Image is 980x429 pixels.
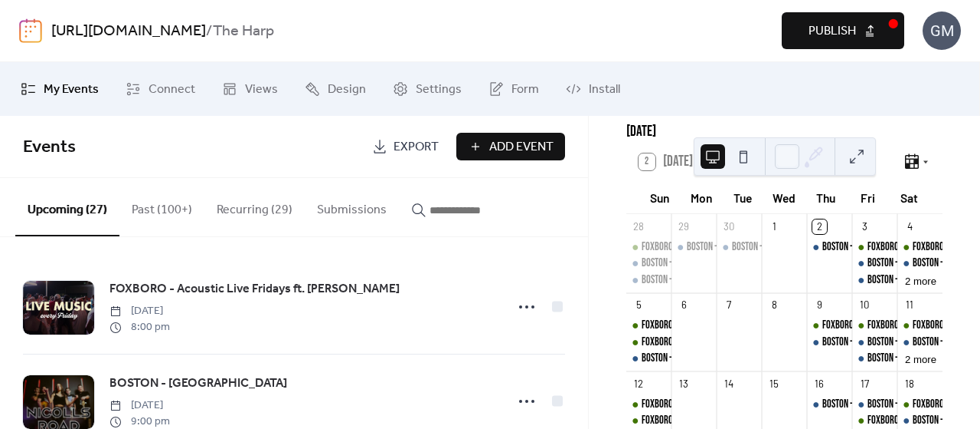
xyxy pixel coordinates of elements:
div: FOXBORO - NFL SUNDAYS [642,239,723,255]
div: 12 [632,377,645,391]
div: BOSTON - LINE DANCING [807,397,852,412]
div: 28 [632,219,645,233]
b: / [206,17,213,46]
img: logo [19,18,42,43]
div: FOXBORO - NFL SUNDAYS [626,239,671,255]
button: 2 more [899,272,942,288]
div: BOSTON - NFL SUNDAYS [626,272,671,288]
span: [DATE] [109,398,170,414]
div: FOXBORO - Acoustic Live Fridays ft. Ryan McHugh [852,318,897,333]
div: BOSTON - NFL SUNDAYS [642,272,717,288]
div: BOSTON - BRUINS PRE-SEASON [671,239,717,255]
button: Upcoming (27) [15,178,119,236]
div: 10 [857,299,871,312]
span: FOXBORO - Acoustic Live Fridays ft. [PERSON_NAME] [109,280,400,299]
div: FOXBORO - [DATE] BRUNCH [642,318,730,333]
div: 9 [812,299,826,312]
div: BOSTON - LINE DANCING [822,239,900,255]
span: Views [245,81,278,99]
div: 4 [903,219,916,233]
a: My Events [9,68,110,110]
div: 1 [767,219,781,233]
span: Design [328,81,366,99]
div: 6 [677,299,691,312]
a: Views [211,68,289,110]
a: BOSTON - [GEOGRAPHIC_DATA] [109,374,287,394]
a: Form [477,68,550,110]
div: FOXBORO - PATS VS BILLS GAME WATCH + GIVEAWAYS [626,335,671,350]
span: [DATE] [109,303,170,319]
div: 2 [812,219,826,233]
div: FOXBORO - PATS VS BILLS GAME WATCH + GIVEAWAYS [642,335,815,350]
div: BOSTON - NBA YOUNGBOY PRE-SHOW PARTY [626,256,671,271]
div: [DATE] [626,121,942,144]
div: 16 [812,377,826,391]
div: 29 [677,219,691,233]
a: Connect [114,68,207,110]
div: 8 [767,299,781,312]
div: BOSTON - BRUINS PRE-SEASON [687,239,786,255]
span: 8:00 pm [109,319,170,335]
div: BOSTON - Block Party Bar Crawl [852,272,897,288]
div: BOSTON - COLLEGE FOOTBALL SATURDAYS [897,256,942,271]
div: FOXBORO - PATS VS SAINTS GAME WATCH + GIVEAWAYS [626,413,671,428]
div: FOXBORO - Acoustic Live Fridays ft. Andrew Geanacopoulos [852,239,897,255]
span: BOSTON - [GEOGRAPHIC_DATA] [109,375,287,393]
div: BOSTON - COLLEGE FOOTBALL SATURDAYS [897,335,942,350]
span: Settings [416,81,462,99]
div: 30 [722,219,736,233]
div: BOSTON - Block Party Bar Crawl [852,351,897,366]
div: BOSTON - COLLEGE FOOTBALL SATURDAYS [897,413,942,428]
a: [URL][DOMAIN_NAME] [51,17,206,46]
span: Export [394,138,439,157]
div: GM [923,12,961,50]
div: BOSTON - LINE DANCING [822,397,900,412]
a: Export [361,133,450,160]
div: Fri [847,181,888,214]
div: FOXBORO - SUNDAY BRUNCH [626,397,671,412]
button: Add Event [456,133,565,160]
div: FOXBORO - PATS VS SAINTS GAME WATCH + GIVEAWAYS [642,413,820,428]
span: My Events [44,81,99,99]
div: 3 [857,219,871,233]
b: The Harp [213,17,274,46]
a: FOXBORO - Acoustic Live Fridays ft. [PERSON_NAME] [109,279,400,299]
button: Past (100+) [119,178,204,235]
div: Mon [680,181,721,214]
div: 11 [903,299,916,312]
span: Add Event [489,138,554,157]
div: BOSTON - [GEOGRAPHIC_DATA] [867,256,968,271]
div: 18 [903,377,916,391]
div: BOSTON - ADAM SANDLER PRE-SHOW PARTY [717,239,762,255]
div: 5 [632,299,645,312]
span: Install [589,81,620,99]
div: FOXBORO - SPORTS TRIVIA THURSDAYS [807,318,852,333]
div: BOSTON - TATE MCRAE PARK PRE-SHOW PARTY [852,397,897,412]
span: Form [511,81,539,99]
div: Thu [805,181,847,214]
div: BOSTON - THE BENDERZ [867,335,943,350]
div: Sat [889,181,930,214]
div: 7 [722,299,736,312]
div: Sun [639,181,680,214]
div: 15 [767,377,781,391]
div: BOSTON - LINE DANCING [807,335,852,350]
div: BOSTON - NICOLLS ROAD [852,256,897,271]
div: BOSTON - NFL SUNDAYS [626,351,671,366]
div: 17 [857,377,871,391]
div: FOXBORO - COLLEGE FOOTBALL SATURDAYS [897,239,942,255]
div: FOXBORO - Acoustic Live Fridays ft. Jake Frezza [852,413,897,428]
div: BOSTON - LINE DANCING [807,239,852,255]
button: Publish [782,12,904,49]
div: Tue [722,181,763,214]
a: Design [293,68,377,110]
span: Events [23,130,76,164]
div: 13 [677,377,691,391]
div: BOSTON - NBA YOUNGBOY PRE-SHOW PARTY [642,256,786,271]
span: Connect [149,81,195,99]
div: BOSTON - [PERSON_NAME] PRE-SHOW PARTY [732,239,878,255]
div: FOXBORO - [DATE] BRUNCH [642,397,730,412]
div: Wed [763,181,805,214]
div: BOSTON - NFL SUNDAYS [642,351,717,366]
span: Publish [808,22,856,41]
